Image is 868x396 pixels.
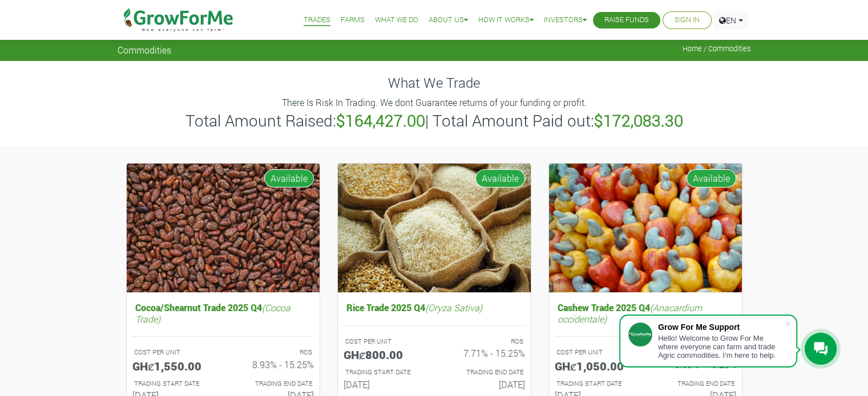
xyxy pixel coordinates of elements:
b: $172,083.30 [594,110,683,131]
p: Estimated Trading End Date [233,379,312,389]
p: There Is Risk In Trading. We dont Guarantee returns of your funding or profit. [119,96,749,109]
p: COST PER UNIT [556,348,635,357]
a: EN [714,11,748,29]
span: Available [264,169,314,187]
a: Raise Funds [604,14,649,26]
a: Investors [544,14,587,26]
h5: Cashew Trade 2025 Q4 [555,299,736,326]
h6: 8.09% - 15.28% [654,359,736,370]
a: About Us [429,14,468,26]
span: Home / Commodities [683,44,751,53]
h6: [DATE] [344,379,426,390]
p: ROS [233,348,312,357]
p: COST PER UNIT [134,348,213,357]
h5: GHȼ800.00 [344,348,426,361]
span: Available [687,169,736,187]
h5: GHȼ1,550.00 [132,359,215,373]
p: Estimated Trading End Date [656,379,734,389]
img: growforme image [127,164,320,293]
span: Commodities [118,44,171,55]
a: Sign In [675,14,700,26]
h6: 8.93% - 15.25% [232,359,314,370]
h3: Total Amount Raised: | Total Amount Paid out: [119,111,749,130]
p: Estimated Trading Start Date [134,379,213,389]
h5: GHȼ1,050.00 [555,359,637,373]
span: Available [475,169,525,187]
p: Estimated Trading Start Date [345,368,424,377]
i: (Anacardium occidentale) [558,301,702,324]
h6: [DATE] [443,379,525,390]
h6: 7.71% - 15.25% [443,348,525,358]
p: Estimated Trading End Date [445,368,523,377]
a: Farms [341,14,365,26]
a: How it Works [478,14,534,26]
div: Grow For Me Support [658,322,785,332]
a: Rice Trade 2025 Q4(Oryza Sativa) COST PER UNIT GHȼ800.00 ROS 7.71% - 15.25% TRADING START DATE [D... [344,299,525,394]
b: $164,427.00 [336,110,425,131]
p: ROS [445,337,523,346]
div: Hello! Welcome to Grow For Me where everyone can farm and trade Agric commodities. I'm here to help. [658,334,785,360]
img: growforme image [338,164,531,293]
h4: What We Trade [118,75,751,91]
i: (Cocoa Trade) [135,301,290,324]
p: Estimated Trading Start Date [556,379,635,389]
p: COST PER UNIT [345,337,424,346]
a: What We Do [375,14,418,26]
a: Trades [304,14,330,26]
i: (Oryza Sativa) [425,301,482,313]
img: growforme image [549,164,742,293]
h5: Cocoa/Shearnut Trade 2025 Q4 [132,299,314,326]
h5: Rice Trade 2025 Q4 [344,299,525,316]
